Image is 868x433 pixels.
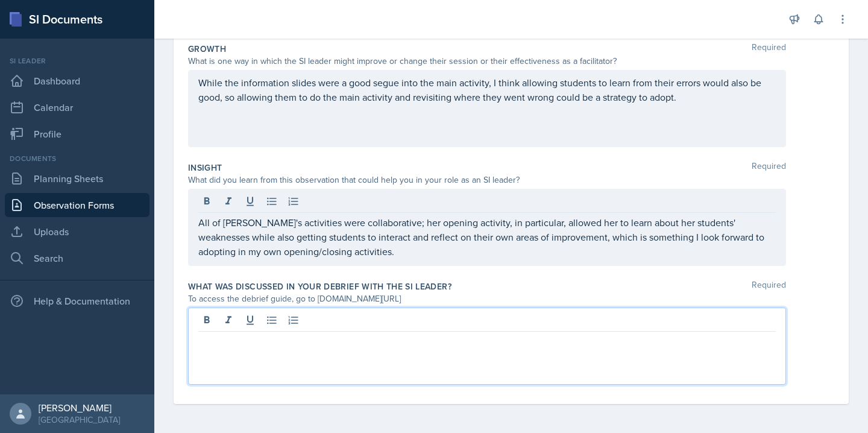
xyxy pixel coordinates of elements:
a: Dashboard [5,69,149,93]
label: Insight [188,162,222,174]
label: What was discussed in your debrief with the SI Leader? [188,280,451,292]
a: Calendar [5,95,149,119]
div: [PERSON_NAME] [39,402,120,414]
div: To access the debrief guide, go to [DOMAIN_NAME][URL] [188,292,786,305]
label: Growth [188,43,226,55]
span: Required [752,43,786,55]
div: Help & Documentation [5,289,149,313]
p: All of [PERSON_NAME]'s activities were collaborative; her opening activity, in particular, allowe... [198,215,776,259]
div: What did you learn from this observation that could help you in your role as an SI leader? [188,174,786,186]
a: Planning Sheets [5,166,149,191]
a: Search [5,246,149,270]
a: Uploads [5,220,149,244]
a: Profile [5,122,149,146]
div: Documents [5,153,149,164]
span: Required [752,162,786,174]
span: Required [752,280,786,292]
p: While the information slides were a good segue into the main activity, I think allowing students ... [198,75,776,104]
div: What is one way in which the SI leader might improve or change their session or their effectivene... [188,55,786,68]
div: [GEOGRAPHIC_DATA] [39,414,120,426]
div: Si leader [5,55,149,66]
a: Observation Forms [5,193,149,217]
